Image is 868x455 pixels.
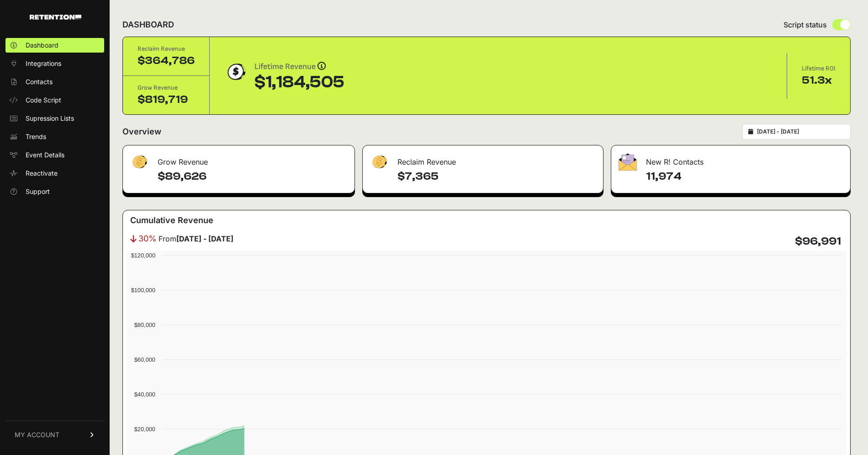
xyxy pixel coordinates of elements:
[5,111,104,126] a: Supression Lists
[134,356,155,363] text: $60,000
[619,153,637,171] img: fa-envelope-19ae18322b30453b285274b1b8af3d052b27d846a4fbe8435d1a52b978f639a2.png
[26,169,58,178] span: Reactivate
[138,92,195,107] div: $819,719
[646,169,843,184] h4: 11,974
[131,287,155,294] text: $100,000
[159,233,233,244] span: From
[122,125,161,138] h2: Overview
[15,430,59,439] span: MY ACCOUNT
[138,44,195,54] div: Reclaim Revenue
[123,145,355,173] div: Grow Revenue
[26,114,74,123] span: Supression Lists
[5,129,104,144] a: Trends
[26,150,64,160] span: Event Details
[26,96,61,105] span: Code Script
[224,60,247,83] img: dollar-coin-05c43ed7efb7bc0c12610022525b4bbbb207c7efeef5aecc26f025e68dcafac9.png
[134,321,155,328] text: $80,000
[176,234,233,243] strong: [DATE] - [DATE]
[122,18,174,31] h2: DASHBOARD
[802,64,836,73] div: Lifetime ROI
[5,166,104,181] a: Reactivate
[158,169,347,184] h4: $89,626
[131,252,155,259] text: $120,000
[370,153,388,171] img: fa-dollar-13500eef13a19c4ab2b9ed9ad552e47b0d9fc28b02b83b90ba0e00f96d6372e9.png
[5,56,104,71] a: Integrations
[5,148,104,162] a: Event Details
[5,421,104,449] a: MY ACCOUNT
[254,73,344,91] div: $1,184,505
[138,54,195,68] div: $364,786
[783,19,827,30] span: Script status
[134,391,155,398] text: $40,000
[26,132,46,141] span: Trends
[138,232,157,245] span: 30%
[130,153,148,171] img: fa-dollar-13500eef13a19c4ab2b9ed9ad552e47b0d9fc28b02b83b90ba0e00f96d6372e9.png
[5,93,104,107] a: Code Script
[397,169,595,184] h4: $7,365
[134,426,155,433] text: $20,000
[26,77,53,86] span: Contacts
[802,73,836,88] div: 51.3x
[363,145,603,173] div: Reclaim Revenue
[26,59,61,68] span: Integrations
[130,214,213,227] h3: Cumulative Revenue
[795,234,841,249] h4: $96,991
[26,187,50,196] span: Support
[138,83,195,92] div: Grow Revenue
[5,38,104,53] a: Dashboard
[254,60,344,73] div: Lifetime Revenue
[611,145,850,173] div: New R! Contacts
[5,75,104,89] a: Contacts
[5,184,104,199] a: Support
[30,15,81,20] img: Retention.com
[26,41,58,50] span: Dashboard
